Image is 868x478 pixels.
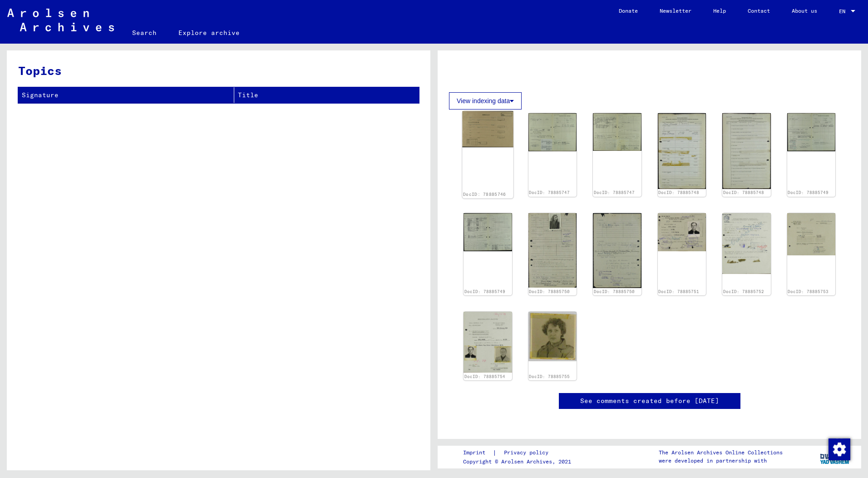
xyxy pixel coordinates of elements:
img: 001.jpg [787,213,836,255]
img: 001.jpg [528,213,577,288]
img: 001.jpg [528,312,577,361]
a: DocID: 78885749 [788,190,829,195]
a: DocID: 78885748 [723,190,764,195]
img: 002.jpg [593,213,641,288]
a: Imprint [463,448,493,458]
a: DocID: 78885746 [463,192,506,197]
a: Explore archive [168,22,251,44]
img: 001.jpg [658,213,706,252]
a: DocID: 78885747 [594,190,635,195]
a: DocID: 78885750 [529,289,570,294]
img: yv_logo.png [818,445,852,468]
a: DocID: 78885751 [658,289,699,294]
a: Privacy policy [497,448,559,458]
font: View indexing data [457,97,510,105]
img: 001.jpg [464,312,512,373]
img: 002.jpg [593,113,641,151]
a: DocID: 78885750 [594,289,635,294]
img: 002.jpg [722,113,771,189]
a: Search [121,22,168,44]
img: 001.jpg [528,113,577,151]
span: EN [839,8,849,15]
a: DocID: 78885754 [464,374,505,379]
p: were developed in partnership with [659,457,783,465]
button: View indexing data [449,92,522,110]
p: The Arolsen Archives Online Collections [659,448,783,457]
img: Change consent [829,438,850,460]
img: 002.jpg [464,213,512,252]
img: 001.jpg [722,213,771,274]
a: See comments created before [DATE] [580,396,719,406]
a: DocID: 78885749 [464,289,505,294]
img: 001.jpg [658,113,706,189]
a: DocID: 78885755 [529,374,570,379]
a: DocID: 78885747 [529,190,570,195]
th: Title [234,87,419,103]
a: DocID: 78885752 [723,289,764,294]
a: DocID: 78885748 [658,190,699,195]
p: Copyright © Arolsen Archives, 2021 [463,458,571,466]
h3: Topics [18,62,419,80]
a: DocID: 78885753 [788,289,829,294]
img: Arolsen_neg.svg [7,9,114,31]
img: 001.jpg [787,113,836,151]
img: 001.jpg [462,111,513,147]
th: Signature [18,87,234,103]
font: | [493,448,497,458]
